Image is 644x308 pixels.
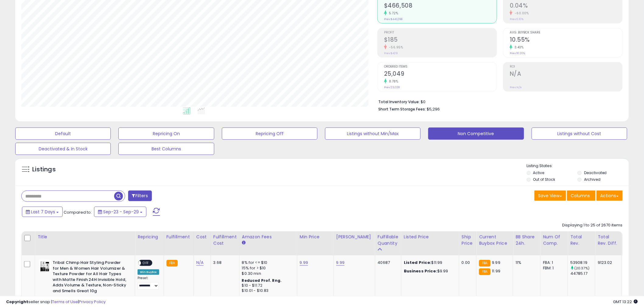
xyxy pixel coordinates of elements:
div: Fulfillment Cost [213,234,237,247]
div: Ship Price [462,234,474,247]
div: Title [37,234,132,240]
div: 44785.17 [570,271,595,276]
h2: 10.55% [510,36,622,44]
strong: Copyright [6,299,28,305]
div: Total Rev. [570,234,593,247]
h2: N/A [510,70,622,79]
p: Listing States: [527,163,629,169]
span: Compared to: [64,209,92,215]
small: FBA [166,260,178,267]
label: Active [533,170,544,175]
div: $10 - $11.72 [242,283,292,288]
label: Archived [584,177,600,182]
span: OFF [141,261,151,266]
span: 9.99 [492,260,501,265]
div: Win BuyBox [138,269,159,275]
h2: $185 [384,36,497,44]
label: Out of Stock [533,177,555,182]
small: Prev: N/A [510,86,522,89]
button: Best Columns [118,143,214,155]
small: Prev: $441,268 [384,17,402,21]
b: Listed Price: [404,260,432,265]
button: Sep-23 - Sep-29 [94,207,146,217]
div: 15% for > $10 [242,265,292,271]
a: N/A [196,260,204,266]
div: 53908.19 [570,260,595,265]
small: Prev: 23,028 [384,86,400,89]
button: Actions [597,191,623,201]
a: 9.99 [336,260,345,266]
div: Total Rev. Diff. [598,234,619,247]
div: Displaying 1 to 25 of 2670 items [562,222,623,228]
span: 2025-10-7 13:22 GMT [613,299,638,305]
button: Deactivated & In Stock [15,143,111,155]
label: Deactivated [584,170,607,175]
div: Cost [196,234,208,240]
small: 5.72% [387,11,398,16]
div: $11.99 [404,260,454,265]
div: Num of Comp. [543,234,565,247]
span: $5,296 [427,106,440,112]
div: BB Share 24h. [516,234,538,247]
div: Min Price [300,234,331,240]
h2: 0.04% [510,2,622,10]
div: Fulfillment [166,234,191,240]
small: -56.95% [387,45,403,50]
span: Avg. Buybox Share [510,31,622,34]
div: 3.68 [213,260,235,265]
span: Profit [384,31,497,34]
div: FBA: 1 [543,260,563,265]
div: Repricing [138,234,161,240]
span: Sep-23 - Sep-29 [103,209,139,215]
b: Reduced Prof. Rng. [242,278,282,283]
div: Amazon Fees [242,234,295,240]
li: $0 [378,98,618,105]
div: 0.00 [462,260,472,265]
small: Amazon Fees. [242,240,246,246]
img: 41H7KVYq0oL._SL40_.jpg [39,260,51,272]
button: Repricing Off [222,128,317,140]
div: 40687 [378,260,397,265]
button: Columns [567,191,596,201]
small: (20.37%) [574,266,590,271]
button: Filters [128,191,152,201]
button: Non Competitive [428,128,524,140]
div: Listed Price [404,234,457,240]
div: 8% for <= $10 [242,260,292,265]
span: ROI [510,65,622,68]
div: $10.01 - $10.83 [242,288,292,293]
div: Preset: [138,276,159,290]
span: Ordered Items [384,65,497,68]
h2: 25,049 [384,70,497,79]
b: Short Term Storage Fees: [378,107,426,112]
h5: Listings [32,165,56,174]
b: Business Price: [404,268,437,274]
div: 9123.02 [598,260,617,265]
a: 9.99 [300,260,308,266]
small: Prev: $429 [384,51,398,55]
small: Prev: 10.20% [510,51,525,55]
button: Listings without Min/Max [325,128,421,140]
span: Columns [571,193,590,199]
b: Tribal Chimp Hair Styling Powder for Men & Women Hair Volumizer & Texture Powder for All Hair Typ... [53,260,127,295]
button: Repricing On [118,128,214,140]
div: $9.99 [404,268,454,274]
span: Last 7 Days [31,209,55,215]
small: 3.43% [513,45,524,50]
button: Last 7 Days [22,207,63,217]
a: Terms of Use [52,299,78,305]
div: Current Buybox Price [479,234,510,247]
button: Listings without Cost [532,128,627,140]
small: FBA [479,268,490,275]
span: 11.99 [492,268,501,274]
div: [PERSON_NAME] [336,234,373,240]
b: Total Inventory Value: [378,99,420,104]
small: -60.00% [513,11,529,16]
div: Fulfillable Quantity [378,234,399,247]
div: FBM: 1 [543,265,563,271]
a: Privacy Policy [79,299,106,305]
div: 11% [516,260,536,265]
small: Prev: 0.10% [510,17,523,21]
small: FBA [479,260,490,267]
small: 8.78% [387,79,398,84]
